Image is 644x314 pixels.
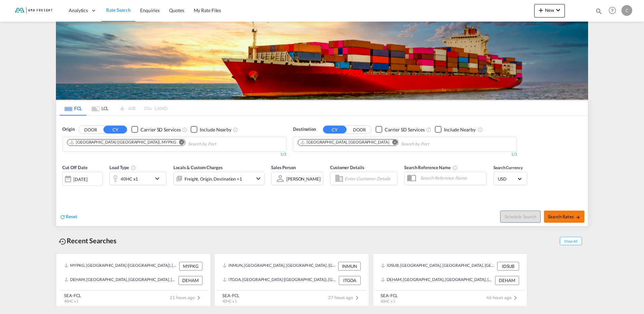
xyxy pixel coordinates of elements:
[401,139,465,150] input: Chips input.
[87,101,114,116] md-tab-item: LCL
[254,175,262,183] md-icon: icon-chevron-down
[173,172,264,185] div: Freight Origin Destination Factory Stuffingicon-chevron-down
[66,137,255,150] md-chips-wrap: Chips container. Use arrow keys to select chips.
[345,174,395,184] input: Enter Customer Details
[140,7,160,13] span: Enquiries
[153,175,165,183] md-icon: icon-chevron-down
[131,165,136,170] md-icon: icon-information-outline
[560,237,582,245] span: Show All
[62,185,67,194] md-datepicker: Select
[381,299,395,303] span: 40HC x 1
[534,4,565,18] button: icon-plus 400-fgNewicon-chevron-down
[271,165,296,170] span: Sales Person
[60,101,167,116] md-pagination-wrapper: Use the left and right arrow keys to navigate between tabs
[179,276,202,285] div: DEHAM
[59,238,67,246] md-icon: icon-backup-restore
[537,7,562,13] span: New
[223,262,336,271] div: INMUN, Mundra, India, Indian Subcontinent, Asia Pacific
[293,152,517,157] div: 1/3
[495,276,519,285] div: DEHAM
[69,139,178,145] div: Press delete to remove this chip.
[381,276,493,285] div: DEHAM, Hamburg, Germany, Western Europe, Europe
[182,127,187,132] md-icon: Unchecked: Search for CY (Container Yard) services for all selected carriers.Checked : Search for...
[300,139,389,145] div: Hamburg, DEHAM
[339,276,361,285] div: ITGOA
[621,5,632,16] div: C
[300,139,390,145] div: Press delete to remove this chip.
[388,139,398,146] button: Remove
[121,174,138,184] div: 40HC x1
[338,262,361,271] div: INMUN
[381,262,495,271] div: IDSUB, Surabaya, Indonesia, South East Asia, Asia Pacific
[381,292,398,299] div: SEA-FCL
[348,126,371,133] button: DOOR
[554,6,562,14] md-icon: icon-chevron-down
[376,126,425,133] md-checkbox: Checkbox No Ink
[62,152,286,157] div: 1/3
[223,276,337,285] div: ITGOA, Genova (Genoa), Italy, Southern Europe, Europe
[607,5,621,17] div: Help
[435,126,476,133] md-checkbox: Checkbox No Ink
[493,165,523,170] span: Search Currency
[497,174,523,184] md-select: Select Currency: $ USDUnited States Dollar
[595,7,603,18] div: icon-magnify
[222,299,237,303] span: 40HC x 1
[179,262,202,271] div: MYPKG
[131,126,181,133] md-checkbox: Checkbox No Ink
[66,214,77,219] span: Reset
[64,299,78,303] span: 40HC x 1
[200,126,231,133] div: Include Nearby
[328,295,361,300] span: 27 hours ago
[103,126,127,133] button: CY
[444,126,476,133] div: Include Nearby
[60,101,87,116] md-tab-item: FCL
[286,176,321,182] div: [PERSON_NAME]
[323,126,347,133] button: CY
[79,126,102,133] button: DOOR
[497,262,519,271] div: IDSUB
[404,165,458,170] span: Search Reference Name
[73,176,87,182] div: [DATE]
[62,165,88,170] span: Cut Off Date
[417,173,486,183] input: Search Reference Name
[64,262,178,271] div: MYPKG, Port Klang (Pelabuhan Klang), Malaysia, South East Asia, Asia Pacific
[69,139,176,145] div: Port Klang (Pelabuhan Klang), MYPKG
[170,295,203,300] span: 21 hours ago
[60,214,66,220] md-icon: icon-refresh
[10,3,56,18] img: f843cad07f0a11efa29f0335918cc2fb.png
[286,174,321,184] md-select: Sales Person: Christoph Giese
[194,7,221,13] span: My Rate Files
[140,126,181,133] div: Carrier SD Services
[511,294,519,302] md-icon: icon-chevron-right
[106,7,131,13] span: Rate Search
[544,211,584,223] button: Search Ratesicon-arrow-right
[222,292,239,299] div: SEA-FCL
[478,127,483,132] md-icon: Unchecked: Ignores neighbouring ports when fetching rates.Checked : Includes neighbouring ports w...
[195,294,203,302] md-icon: icon-chevron-right
[548,214,580,219] span: Search Rates
[191,126,231,133] md-checkbox: Checkbox No Ink
[486,295,519,300] span: 46 hours ago
[500,211,541,223] button: Note: By default Schedule search will only considerorigin ports, destination ports and cut off da...
[173,165,223,170] span: Locals & Custom Charges
[109,172,167,185] div: 40HC x1icon-chevron-down
[188,139,252,150] input: Chips input.
[330,165,364,170] span: Customer Details
[293,126,316,133] span: Destination
[353,294,361,302] md-icon: icon-chevron-right
[233,127,238,132] md-icon: Unchecked: Ignores neighbouring ports when fetching rates.Checked : Includes neighbouring ports w...
[214,253,369,307] recent-search-card: INMUN, [GEOGRAPHIC_DATA], [GEOGRAPHIC_DATA], [GEOGRAPHIC_DATA], [GEOGRAPHIC_DATA] INMUNITGOA, [GE...
[426,127,431,132] md-icon: Unchecked: Search for CY (Container Yard) services for all selected carriers.Checked : Search for...
[69,7,88,14] span: Analytics
[56,22,588,100] img: LCL+%26+FCL+BACKGROUND.png
[56,116,588,226] div: OriginDOOR CY Checkbox No InkUnchecked: Search for CY (Container Yard) services for all selected ...
[60,213,77,221] div: icon-refreshReset
[169,7,184,13] span: Quotes
[595,7,603,15] md-icon: icon-magnify
[56,233,119,248] div: Recent Searches
[185,174,242,184] div: Freight Origin Destination Factory Stuffing
[385,126,425,133] div: Carrier SD Services
[175,139,185,146] button: Remove
[62,172,103,186] div: [DATE]
[297,137,468,150] md-chips-wrap: Chips container. Use arrow keys to select chips.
